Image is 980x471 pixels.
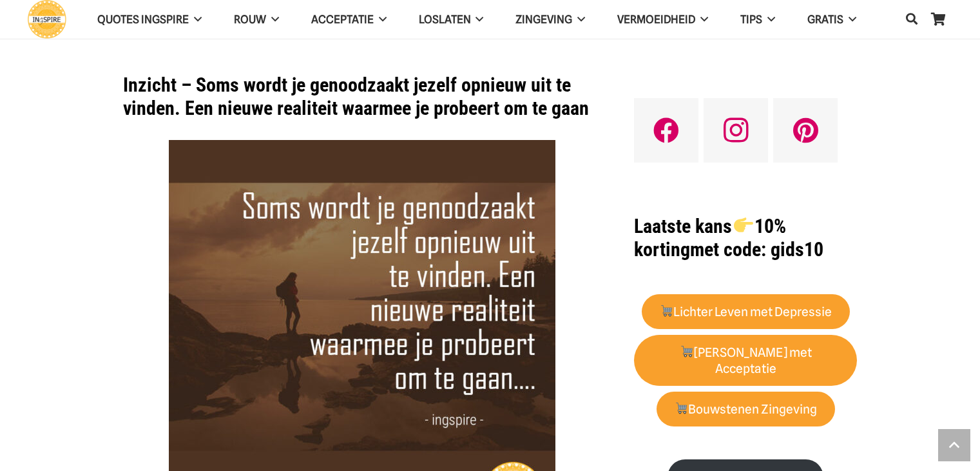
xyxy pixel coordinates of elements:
a: GRATIS [791,3,872,36]
a: 🛒Lichter Leven met Depressie [642,294,850,330]
a: Acceptatie [295,3,403,36]
a: Zoeken [899,4,925,35]
a: VERMOEIDHEID [601,3,724,36]
span: QUOTES INGSPIRE [97,13,189,26]
strong: [PERSON_NAME] met Acceptatie [680,345,812,376]
a: 🛒[PERSON_NAME] met Acceptatie [634,335,857,386]
a: Instagram [704,98,768,163]
a: Facebook [634,98,698,163]
span: GRATIS [807,13,843,26]
img: 🛒 [680,345,693,357]
a: Terug naar top [938,429,970,461]
a: TIPS [724,3,791,36]
strong: Laatste kans 10% korting [634,215,785,261]
span: VERMOEIDHEID [617,13,695,26]
img: 🛒 [675,402,687,414]
a: Zingeving [499,3,601,36]
h1: met code: gids10 [634,215,857,261]
span: Loslaten [419,13,471,26]
a: 🛒Bouwstenen Zingeving [657,392,835,427]
strong: Bouwstenen Zingeving [675,402,818,417]
span: ROUW [234,13,266,26]
h1: Inzicht – Soms wordt je genoodzaakt jezelf opnieuw uit te vinden. Een nieuwe realiteit waarmee je... [123,74,602,120]
img: 🛒 [660,305,673,317]
span: Acceptatie [311,13,374,26]
span: Zingeving [515,13,572,26]
img: 👉 [734,215,753,235]
strong: Lichter Leven met Depressie [660,305,832,319]
a: ROUW [218,3,295,36]
a: Loslaten [403,3,500,36]
a: QUOTES INGSPIRE [81,3,218,36]
span: TIPS [740,13,762,26]
a: Pinterest [773,98,838,163]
